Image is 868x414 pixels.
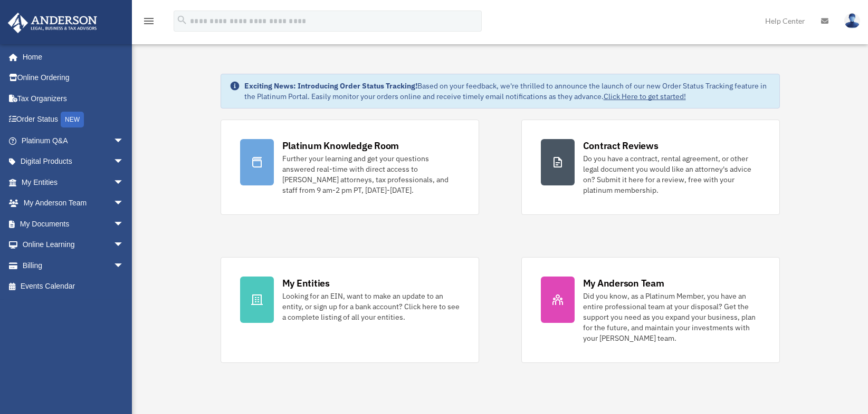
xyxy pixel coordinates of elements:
[583,277,664,290] div: My Anderson Team
[113,255,135,277] span: arrow_drop_down
[521,120,780,215] a: Contract Reviews Do you have a contract, rental agreement, or other legal document you would like...
[521,257,780,363] a: My Anderson Team Did you know, as a Platinum Member, you have an entire professional team at your...
[221,257,479,363] a: My Entities Looking for an EIN, want to make an update to an entity, or sign up for a bank accoun...
[113,234,135,256] span: arrow_drop_down
[7,46,135,67] a: Home
[142,18,155,27] a: menu
[61,112,84,127] div: NEW
[604,92,686,101] a: Click Here to get started!
[142,15,155,27] i: menu
[7,234,140,255] a: Online Learningarrow_drop_down
[113,213,135,235] span: arrow_drop_down
[5,13,100,33] img: Anderson Advisors Platinum Portal
[844,13,860,28] img: User Pic
[583,139,659,152] div: Contract Reviews
[282,139,399,152] div: Platinum Knowledge Room
[7,172,140,193] a: My Entitiesarrow_drop_down
[7,193,140,214] a: My Anderson Teamarrow_drop_down
[282,153,460,195] div: Further your learning and get your questions answered real-time with direct access to [PERSON_NAM...
[7,151,140,172] a: Digital Productsarrow_drop_down
[7,109,140,131] a: Order StatusNEW
[7,213,140,234] a: My Documentsarrow_drop_down
[244,81,417,91] strong: Exciting News: Introducing Order Status Tracking!
[583,291,760,343] div: Did you know, as a Platinum Member, you have an entire professional team at your disposal? Get th...
[7,130,140,151] a: Platinum Q&Aarrow_drop_down
[7,255,140,276] a: Billingarrow_drop_down
[7,276,140,297] a: Events Calendar
[7,67,140,88] a: Online Ordering
[176,14,188,26] i: search
[113,151,135,173] span: arrow_drop_down
[113,172,135,193] span: arrow_drop_down
[583,153,760,195] div: Do you have a contract, rental agreement, or other legal document you would like an attorney's ad...
[113,130,135,152] span: arrow_drop_down
[244,81,771,102] div: Based on your feedback, we're thrilled to announce the launch of our new Order Status Tracking fe...
[282,291,460,322] div: Looking for an EIN, want to make an update to an entity, or sign up for a bank account? Click her...
[113,193,135,214] span: arrow_drop_down
[282,277,330,290] div: My Entities
[7,88,140,109] a: Tax Organizers
[221,120,479,215] a: Platinum Knowledge Room Further your learning and get your questions answered real-time with dire...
